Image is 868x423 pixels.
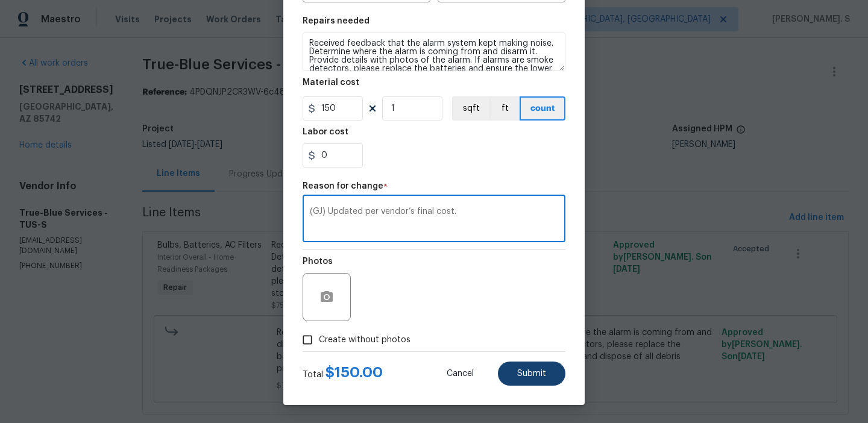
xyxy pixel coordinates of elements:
[303,33,565,71] textarea: Received feedback that the alarm system kept making noise. Determine where the alarm is coming fr...
[498,362,565,386] button: Submit
[303,17,370,25] h5: Repairs needed
[303,182,383,190] h5: Reason for change
[447,369,474,378] span: Cancel
[303,78,359,87] h5: Material cost
[310,207,558,233] textarea: (GJ) Updated per vendor’s final cost.
[427,362,493,386] button: Cancel
[489,96,520,121] button: ft
[325,365,383,380] span: $ 150.00
[452,96,489,121] button: sqft
[517,369,546,378] span: Submit
[303,366,383,381] div: Total
[303,128,348,136] h5: Labor cost
[303,257,333,266] h5: Photos
[319,334,410,346] span: Create without photos
[520,96,565,121] button: count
